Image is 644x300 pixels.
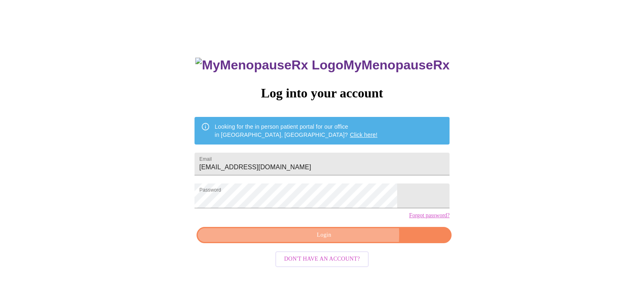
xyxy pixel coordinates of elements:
span: Don't have an account? [284,254,360,264]
a: Don't have an account? [273,255,371,262]
img: MyMenopauseRx Logo [195,58,343,73]
button: Login [197,227,452,244]
span: Login [206,230,442,240]
button: Don't have an account? [275,251,369,267]
div: Looking for the in person patient portal for our office in [GEOGRAPHIC_DATA], [GEOGRAPHIC_DATA]? [215,119,378,142]
h3: Log into your account [194,86,450,101]
h3: MyMenopauseRx [195,58,450,73]
a: Click here! [350,132,378,138]
a: Forgot password? [409,212,450,219]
